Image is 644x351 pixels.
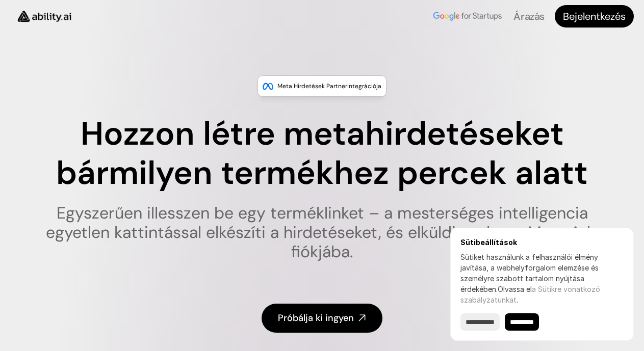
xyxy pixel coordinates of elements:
font: Sütiket használunk a felhasználói élmény javítása, a webhelyforgalom elemzése és személyre szabot... [460,253,599,293]
a: Bejelentkezés [555,5,634,28]
font: . [517,295,518,304]
font: Egyszerűen illesszen be egy terméklinket – a mesterséges intelligencia egyetlen kattintással elké... [46,202,603,263]
font: Hozzon létre metahirdetéseket bármilyen termékhez percek alatt [56,113,588,194]
font: Sütibeállítások [460,238,517,247]
font: Meta hirdetések partnerintegrációja [277,82,381,90]
font: Olvassa el [498,285,532,293]
font: Bejelentkezés [563,10,626,23]
a: Próbálja ki ingyen [262,304,382,333]
a: Árazás [513,10,545,23]
font: Próbálja ki ingyen [278,312,354,324]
